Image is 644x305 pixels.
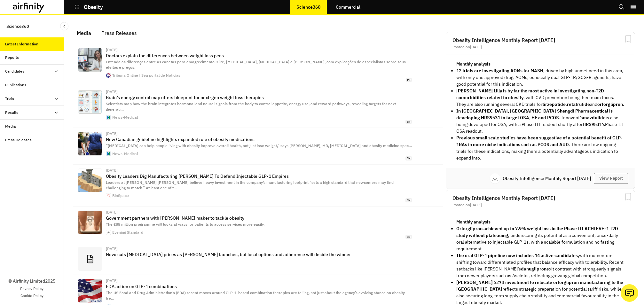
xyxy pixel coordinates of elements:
[405,156,412,160] span: en
[452,203,628,207] div: Posted on [DATE]
[296,4,320,10] p: Science360
[106,48,412,52] div: [DATE]
[106,101,397,112] span: Scientists map how the brain integrates hormonal and neural signals from the body to control appe...
[106,115,111,120] img: favicon-96x96.png
[106,180,394,190] span: Leaders at [PERSON_NAME] [PERSON_NAME] believe heavy investment in the company’s manufacturing fo...
[106,284,412,289] p: FDA action on GLP-1 combinations
[456,135,624,161] li: . There are few ongoing trials for these indications, making them a potentially advantageous indi...
[73,207,443,243] a: [DATE]Government partners with [PERSON_NAME] maker to tackle obesityThe £85 million programme wil...
[456,88,493,94] strong: [PERSON_NAME]
[456,61,491,67] strong: Monthly analysis
[452,195,628,200] h2: Obesity Intelligence Monthly Report [DATE]
[106,222,264,227] span: The £85 million programme will looks at ways for patients to access services more easily.
[106,137,412,142] p: New Canadian guideline highlights expanded role of obesity medications
[78,90,102,113] img: ImageForNews_816523_17549567374759595.jpg
[106,279,412,283] div: [DATE]
[405,198,412,202] span: en
[106,152,111,156] img: favicon-96x96.png
[112,231,143,234] div: Evening Standard
[542,101,566,107] strong: tirzepatide
[73,86,443,128] a: [DATE]Brain’s energy control map offers blueprint for next-gen weight loss therapiesScientists ma...
[106,95,412,100] p: Brain’s energy control map offers blueprint for next-gen weight loss therapies
[456,219,491,225] strong: Monthly analysis
[456,108,613,121] strong: In [GEOGRAPHIC_DATA], [GEOGRAPHIC_DATA] Shengdi Pharmaceutical is developing HRS9531 to target OS...
[78,132,102,155] img: Obesity-Jakub_Cejpek_ead0fb8492f0437f96e9fd842630990c-620x480.jpg
[106,230,111,235] img: icon-512x512.png
[456,135,623,147] strong: Previous small scale studies have been suggestive of a potential benefit of GLP-1RAs in more nich...
[5,68,24,74] div: Candidates
[456,108,624,135] li: . Innovent’s is also being developed for OSA, with a Phase III readout shortly after Phase III OS...
[5,137,32,143] div: Press Releases
[456,279,623,292] strong: [PERSON_NAME] $27B investment to relocate orforglipron manufacturing to the [GEOGRAPHIC_DATA]
[20,286,43,292] a: Privacy Policy
[456,68,543,74] strong: 12 trials are investigating AOMs for MASH
[406,78,412,82] span: pt
[73,44,443,86] a: [DATE]Doctors explain the differences between weight loss pensEntenda as diferenças entre as cane...
[456,252,624,279] li: with momentum shifting toward differentiated profiles that balance efficacy with tolerability. Re...
[106,53,412,58] p: Doctors explain the differences between weight loss pens
[583,115,606,121] strong: mazdutide
[106,73,111,78] img: favicon.svg
[106,210,412,214] div: [DATE]
[101,28,137,38] div: Press Releases
[456,225,624,252] li: , underscoring its potential as a convenient, once-daily oral alternative to injectable GLP-1s, w...
[112,115,138,119] div: News-Medical
[405,120,412,124] span: en
[521,266,546,272] strong: danuglipron
[624,35,632,43] svg: Bookmark Report
[73,128,443,164] a: [DATE]New Canadian guideline highlights expanded role of obesity medications“[MEDICAL_DATA] can h...
[106,247,412,251] div: [DATE]
[5,123,16,129] div: Media
[20,293,43,299] a: Cookie Policy
[106,174,412,179] p: Obesity Leaders Dig Manufacturing [PERSON_NAME] To Defend Injectable GLP-1 Empires
[106,193,111,198] img: apple-touch-icon.png
[594,173,628,184] button: View Report
[106,90,412,94] div: [DATE]
[78,48,102,72] img: scaleDownProportionalFillBackground-1.jpg
[456,253,579,258] strong: The oral GLP-1 pipeline now includes 14 active candidates,
[78,279,102,302] img: e2ccbfb0-0152-11ef-a588-e798d47e404e-fda-blog-700.jpg
[78,211,102,234] img: 7b5c4e9dbafdfb43df082b0c8903adaaY29udGVudHNlYXJjaGFwaSwxNzU1MDc1Nzgy-2.80221365.jpg
[73,165,443,207] a: [DATE]Obesity Leaders Dig Manufacturing [PERSON_NAME] To Defend Injectable GLP-1 EmpiresLeaders a...
[106,290,405,301] span: The US Food and Drug Administration’s (FDA) recent moves around GLP-1-based combination therapies...
[456,88,604,100] strong: Lilly is by far the most active in investigating non-T2D comorbidities related to obesity
[77,28,91,38] div: Media
[84,4,103,10] p: Obesity
[106,59,406,70] span: Entenda as diferenças entre as canetas para emagrecimento Olire, [MEDICAL_DATA], [MEDICAL_DATA] e...
[618,2,625,12] button: Search
[106,215,412,221] p: Government partners with [PERSON_NAME] maker to tackle obesity
[60,22,68,30] button: Close Sidebar
[621,284,638,302] button: Ask our analysts
[112,74,180,77] div: Tribuna Online | Seu portal de Notícias
[106,132,412,136] div: [DATE]
[5,110,18,115] div: Results
[106,252,412,257] p: Novo cuts [MEDICAL_DATA] prices as [PERSON_NAME] launches, but local options and adherence will d...
[503,176,594,181] p: Obesity Intelligence Monthly Report [DATE]
[456,226,618,238] strong: Orforglipron achieved up to 7.9% weight loss in the Phase III ACHIEVE-1 T2D study without plateauing
[112,152,138,156] div: News-Medical
[452,45,628,49] div: Posted on [DATE]
[456,67,624,88] li: , driven by high unmet need in this area, with only one approved drug. AOMs, especially dual GLP-...
[597,101,623,107] strong: orforglipron
[5,82,26,88] div: Publications
[8,278,55,285] p: © Airfinity Limited 2025
[74,2,103,12] button: Obesity
[405,235,412,239] span: en
[456,88,624,108] li: , with CVD prevention being their main focus. They are also running several CKD trials for , and .
[112,194,129,198] div: BioSpace
[6,20,29,32] p: Science360
[73,243,443,275] a: [DATE]Novo cuts [MEDICAL_DATA] prices as [PERSON_NAME] launches, but local options and adherence ...
[5,41,38,47] div: Latest Information
[5,55,19,60] div: Reports
[583,121,605,127] strong: HRS9531’s
[106,143,412,148] span: “[MEDICAL_DATA] can help people living with obesity improve overall health, not just lose weight,...
[452,37,628,43] h2: Obesity Intelligence Monthly Report [DATE]
[5,96,14,102] div: Trials
[106,168,412,172] div: [DATE]
[567,101,590,107] strong: retatrutide
[624,193,632,201] svg: Bookmark Report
